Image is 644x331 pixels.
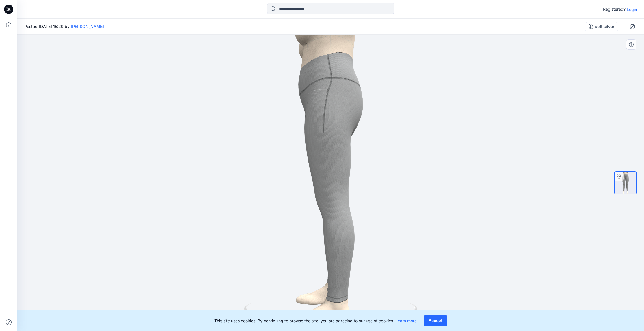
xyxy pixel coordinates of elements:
[395,318,417,323] a: Learn more
[627,6,637,12] p: Login
[585,22,618,31] button: soft silver
[595,23,615,30] div: soft silver
[71,24,104,29] a: [PERSON_NAME]
[214,318,417,324] p: This site uses cookies. By continuing to browse the site, you are agreeing to our use of cookies.
[603,6,626,13] p: Registered?
[24,23,104,30] span: Posted [DATE] 15:29 by
[615,172,636,194] img: turntable-11-10-2025-19:30:04
[424,315,447,326] button: Accept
